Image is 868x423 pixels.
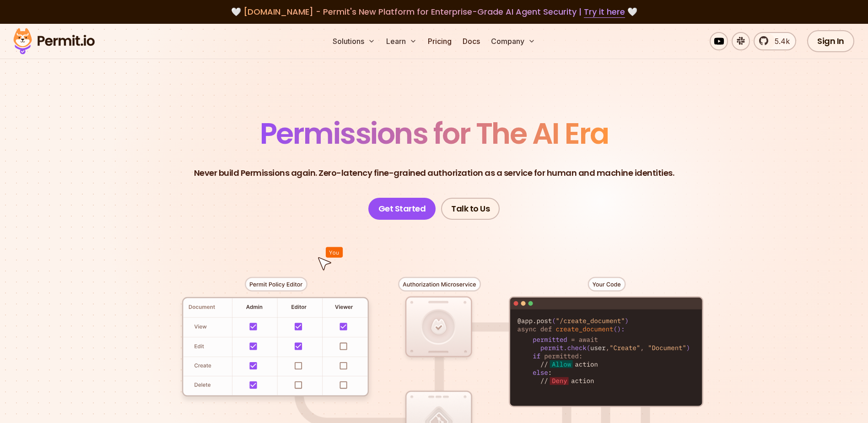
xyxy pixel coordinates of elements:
a: Docs [459,32,484,50]
p: Never build Permissions again. Zero-latency fine-grained authorization as a service for human and... [194,167,674,179]
a: 5.4k [754,32,796,50]
img: Permit logo [9,26,99,57]
a: Try it here [584,6,625,18]
a: Talk to Us [441,198,500,220]
button: Company [487,32,539,50]
button: Learn [383,32,421,50]
div: 🤍 🤍 [22,5,846,18]
span: 5.4k [769,36,790,47]
span: [DOMAIN_NAME] - Permit's New Platform for Enterprise-Grade AI Agent Security | [243,6,625,17]
a: Sign In [807,30,854,52]
a: Pricing [424,32,455,50]
a: Get Started [368,198,436,220]
button: Solutions [329,32,379,50]
span: Permissions for The AI Era [260,113,609,154]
